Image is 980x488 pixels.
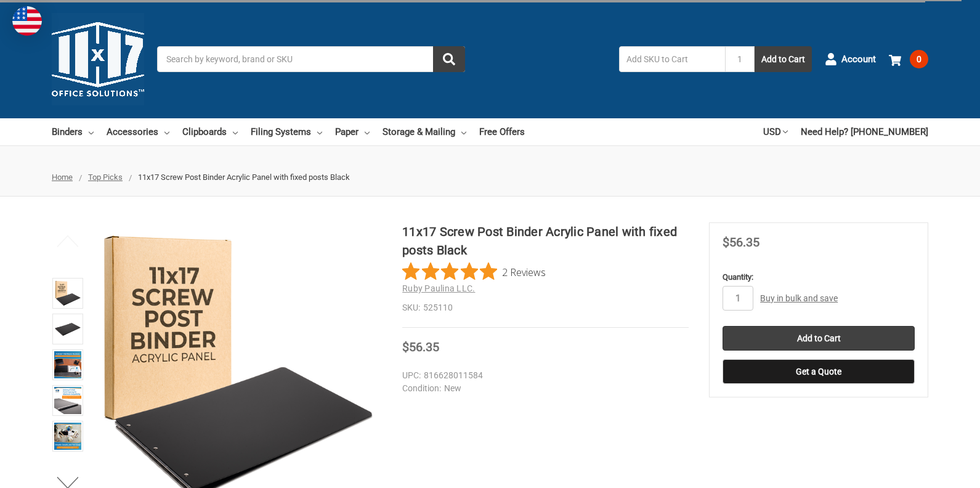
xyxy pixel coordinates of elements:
[889,43,928,75] a: 0
[383,118,466,145] a: Storage & Mailing
[52,173,73,182] a: Home
[107,118,169,145] a: Accessories
[760,293,838,303] a: Buy in bulk and save
[251,118,322,145] a: Filing Systems
[54,280,81,307] img: 11x17 Screw Post Binder Acrylic Panel with fixed posts Black
[402,262,546,281] button: Rated 5 out of 5 stars from 2 reviews. Jump to reviews.
[763,118,788,145] a: USD
[54,315,81,343] img: 11x17 Screw Post Binder Acrylic Panel with fixed posts Black
[723,359,915,384] button: Get a Quote
[402,283,475,293] a: Ruby Paulina LLC.
[182,118,238,145] a: Clipboards
[402,382,441,395] dt: Condition:
[402,369,421,382] dt: UPC:
[723,235,759,250] span: $56.35
[402,301,689,314] dd: 525110
[755,46,812,72] button: Add to Cart
[157,46,465,72] input: Search by keyword, brand or SKU
[801,118,928,145] a: Need Help? [PHONE_NUMBER]
[88,173,123,182] a: Top Picks
[841,52,876,67] span: Account
[52,13,144,105] img: 11x17.com
[723,271,915,283] label: Quantity:
[54,351,81,378] img: Ruby Paulina 11x17 1" Angle-D Ring, White Acrylic Binder (515180)
[402,382,683,395] dd: New
[402,369,683,382] dd: 816628011584
[138,173,350,182] span: 11x17 Screw Post Binder Acrylic Panel with fixed posts Black
[49,229,87,253] button: Previous
[479,118,525,145] a: Free Offers
[54,387,81,414] img: 11x17 Screw Post Binder Acrylic Panel with fixed posts Black
[335,118,370,145] a: Paper
[502,262,546,281] span: 2 Reviews
[723,326,915,351] input: Add to Cart
[910,50,928,68] span: 0
[54,423,81,450] img: 11x17 Screw Post Binder Acrylic Panel with fixed posts Black
[619,46,725,72] input: Add SKU to Cart
[402,301,420,314] dt: SKU:
[12,6,42,36] img: duty and tax information for United States
[825,43,876,75] a: Account
[52,118,94,145] a: Binders
[402,340,439,354] span: $56.35
[402,222,689,259] h1: 11x17 Screw Post Binder Acrylic Panel with fixed posts Black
